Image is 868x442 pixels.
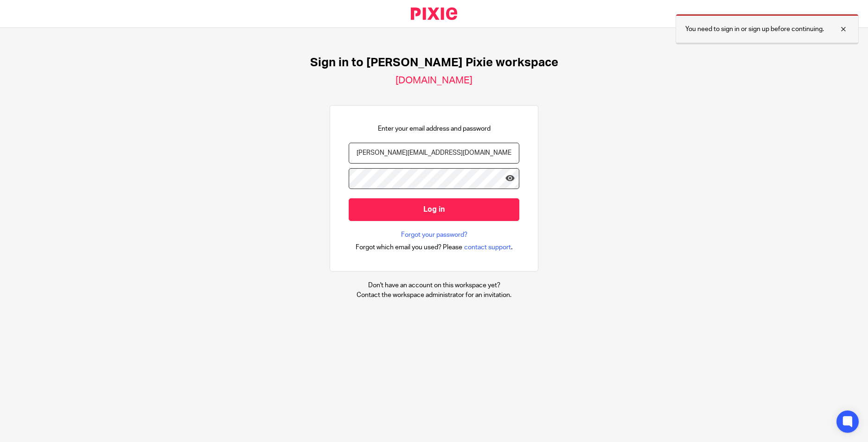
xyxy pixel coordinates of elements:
p: Don't have an account on this workspace yet? [357,281,511,290]
h2: [DOMAIN_NAME] [396,75,472,87]
h1: Sign in to [PERSON_NAME] Pixie workspace [310,56,558,70]
input: Log in [349,198,519,221]
p: Contact the workspace administrator for an invitation. [357,290,511,300]
p: Enter your email address and password [378,124,491,133]
input: name@example.com [349,143,519,164]
a: Forgot your password? [401,230,467,240]
p: You need to sign in or sign up before continuing. [685,25,824,34]
div: . [356,242,513,253]
span: Forgot which email you used? Please [356,243,462,252]
span: contact support [464,243,511,252]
